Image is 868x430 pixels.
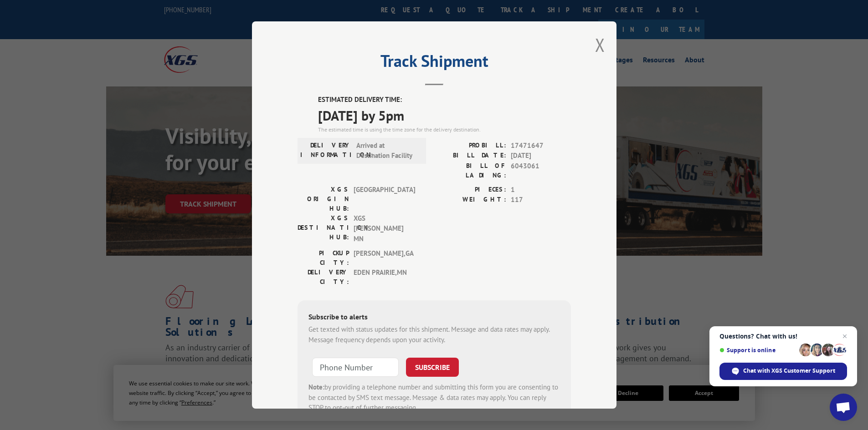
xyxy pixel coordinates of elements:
[298,213,349,244] label: XGS DESTINATION HUB:
[719,363,847,380] div: Chat with XGS Customer Support
[356,141,418,161] span: Arrived at Destination Facility
[511,161,571,180] span: 6043061
[312,358,399,377] input: Phone Number
[511,151,571,161] span: [DATE]
[318,126,571,134] div: The estimated time is using the time zone for the delivery destination.
[839,331,850,342] span: Close chat
[719,347,796,354] span: Support is online
[308,324,560,345] div: Get texted with status updates for this shipment. Message and data rates may apply. Message frequ...
[830,394,857,421] div: Open chat
[318,95,571,105] label: ESTIMATED DELIVERY TIME:
[298,248,349,268] label: PICKUP CITY:
[354,185,415,213] span: [GEOGRAPHIC_DATA]
[308,383,324,391] strong: Note:
[434,195,506,205] label: WEIGHT:
[308,311,560,324] div: Subscribe to alerts
[354,213,415,244] span: XGS [PERSON_NAME] MN
[308,382,560,413] div: by providing a telephone number and submitting this form you are consenting to be contacted by SM...
[298,185,349,213] label: XGS ORIGIN HUB:
[434,161,506,180] label: BILL OF LADING:
[300,141,352,161] label: DELIVERY INFORMATION:
[511,195,571,205] span: 117
[595,33,605,57] button: Close modal
[298,268,349,287] label: DELIVERY CITY:
[719,333,847,340] span: Questions? Chat with us!
[354,268,415,287] span: EDEN PRAIRIE , MN
[354,248,415,268] span: [PERSON_NAME] , GA
[434,185,506,195] label: PIECES:
[298,55,571,72] h2: Track Shipment
[434,141,506,151] label: PROBILL:
[511,141,571,151] span: 17471647
[406,358,459,377] button: SUBSCRIBE
[318,105,571,126] span: [DATE] by 5pm
[743,367,835,375] span: Chat with XGS Customer Support
[434,151,506,161] label: BILL DATE:
[511,185,571,195] span: 1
